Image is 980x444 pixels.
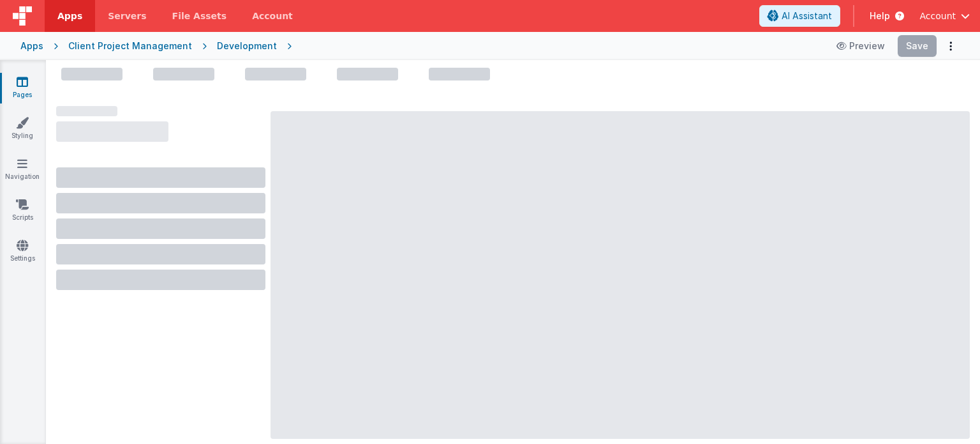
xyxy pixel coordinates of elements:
div: Apps [20,40,43,52]
span: Help [870,10,890,22]
div: Client Project Management [68,40,192,52]
button: Save [898,35,937,57]
button: Preview [829,36,893,56]
span: Servers [108,10,146,22]
span: File Assets [172,10,227,22]
button: Options [942,37,960,55]
span: AI Assistant [782,10,832,22]
button: Account [919,10,970,22]
button: AI Assistant [759,5,840,27]
span: Account [919,10,956,22]
span: Apps [57,10,82,22]
div: Development [217,40,277,52]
